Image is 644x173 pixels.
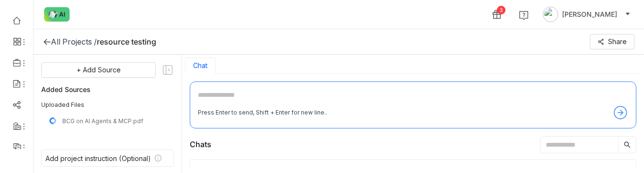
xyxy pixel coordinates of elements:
button: Share [590,34,634,49]
span: Share [608,36,627,47]
div: Chats [190,138,211,150]
div: Uploaded Files [41,101,174,109]
div: Add project instruction (Optional) [46,154,151,162]
button: + Add Source [41,62,156,78]
img: uploading.gif [47,115,58,127]
span: [PERSON_NAME] [562,9,617,20]
div: Press Enter to send, Shift + Enter for new line.. [198,108,327,117]
div: All Projects / [51,37,97,46]
div: 3 [497,6,506,14]
img: help.svg [519,11,529,20]
button: [PERSON_NAME] [541,7,632,22]
div: resource testing [97,37,156,46]
span: + Add Source [77,65,121,75]
button: Chat [193,62,207,69]
img: avatar [543,7,558,22]
img: ask-buddy-normal.svg [44,7,70,22]
div: Added Sources [41,83,174,95]
div: BCG on AI Agents & MCP.pdf [62,117,168,125]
